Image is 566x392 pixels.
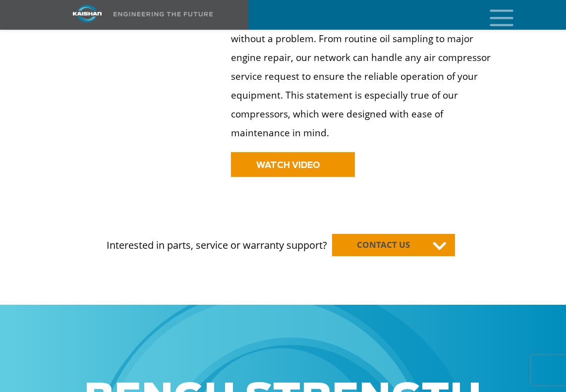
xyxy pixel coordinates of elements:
a: mobile menu [486,6,503,23]
span: WATCH VIDEO [256,161,320,169]
a: CONTACT US [332,234,455,256]
p: Interested in parts, service or warranty support? [56,219,510,253]
a: WATCH VIDEO [231,152,355,177]
img: Engineering the future [113,12,213,16]
img: kaishan logo [50,5,124,22]
span: CONTACT US [357,239,410,250]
